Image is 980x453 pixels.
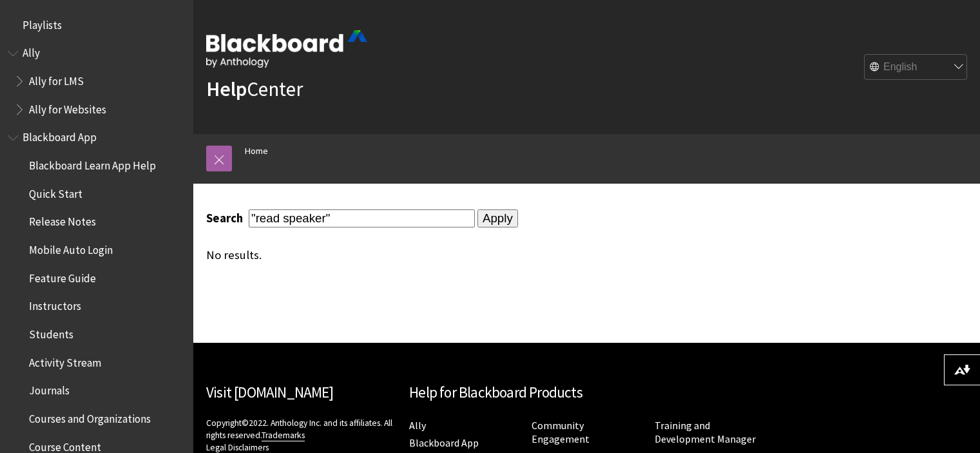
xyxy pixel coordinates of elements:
[262,430,305,441] a: Trademarks
[206,211,246,226] label: Search
[206,76,247,102] strong: Help
[409,419,426,432] a: Ally
[23,43,40,60] span: Ally
[8,43,186,120] nav: Book outline for Anthology Ally Help
[29,155,156,172] span: Blackboard Learn App Help
[8,14,186,36] nav: Book outline for Playlists
[23,14,62,32] span: Playlists
[655,419,756,446] a: Training and Development Manager
[206,30,367,68] img: Blackboard by Anthology
[206,248,776,262] div: No results.
[206,383,333,401] a: Visit [DOMAIN_NAME]
[29,408,151,425] span: Courses and Organizations
[23,127,97,144] span: Blackboard App
[29,211,96,229] span: Release Notes
[29,323,73,341] span: Students
[865,55,968,81] select: Site Language Selector
[29,296,81,313] span: Instructors
[29,99,106,116] span: Ally for Websites
[29,239,113,256] span: Mobile Auto Login
[409,436,479,450] a: Blackboard App
[29,380,70,398] span: Journals
[206,76,303,102] a: HelpCenter
[29,183,82,200] span: Quick Start
[409,381,764,404] h2: Help for Blackboard Products
[245,143,268,159] a: Home
[532,419,590,446] a: Community Engagement
[29,352,101,369] span: Activity Stream
[29,267,96,285] span: Feature Guide
[29,70,84,88] span: Ally for LMS
[477,209,518,227] input: Apply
